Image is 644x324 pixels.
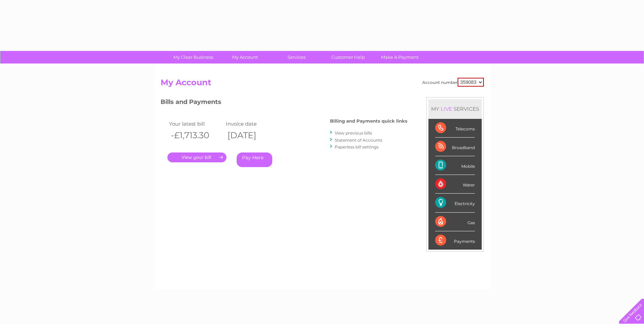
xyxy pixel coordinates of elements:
div: Gas [435,213,475,231]
div: Account number [422,78,484,87]
div: MY SERVICES [428,99,482,119]
h3: Bills and Payments [161,97,407,109]
th: [DATE] [224,128,281,142]
a: Make A Payment [372,51,428,64]
a: Pay Here [237,152,272,167]
h2: My Account [161,78,484,91]
div: Water [435,175,475,194]
a: Statement of Accounts [335,138,382,143]
th: -£1,713.30 [167,128,224,142]
a: Customer Help [320,51,376,64]
h4: Billing and Payments quick links [330,119,407,124]
div: Mobile [435,156,475,175]
a: My Clear Business [165,51,221,64]
div: Broadband [435,138,475,156]
a: Services [269,51,325,64]
div: Payments [435,231,475,250]
td: Your latest bill [167,119,224,128]
div: LIVE [439,106,454,112]
a: Paperless bill settings [335,144,379,149]
a: View previous bills [335,130,372,136]
td: Invoice date [224,119,281,128]
div: Telecoms [435,119,475,138]
a: . [167,152,226,162]
div: Electricity [435,194,475,212]
a: My Account [217,51,273,64]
